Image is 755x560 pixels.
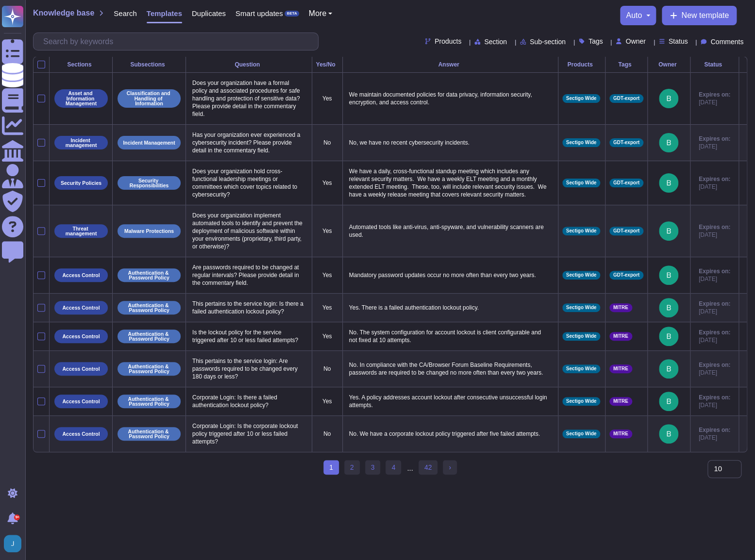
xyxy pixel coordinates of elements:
[669,38,688,45] span: Status
[347,136,554,149] p: No, we have no recent cybersecurity incidents.
[626,12,650,19] button: auto
[121,91,177,106] p: Classification and Handling of Information
[659,359,678,379] img: user
[613,229,639,233] span: GDT-export
[190,420,308,448] p: Corporate Login: Is the corporate lockout policy triggered after 10 or less failed attempts?
[121,178,177,188] p: Security Responsibilities
[309,10,333,17] button: More
[190,165,308,201] p: Does your organization hold cross-functional leadership meetings or committees which cover topics...
[344,460,360,475] a: 2
[699,231,730,239] span: [DATE]
[386,460,401,475] a: 4
[699,426,730,434] span: Expires on:
[121,429,177,439] p: Authentication & Password Policy
[38,33,318,50] input: Search by keywords
[699,394,730,401] span: Expires on:
[626,12,642,19] span: auto
[190,209,308,253] p: Does your organization implement automated tools to identify and prevent the deployment of malici...
[347,88,554,109] p: We maintain documented policies for data privacy, information security, encryption, and access co...
[659,327,678,346] img: user
[61,181,101,186] p: Security Policies
[347,326,554,346] p: No. The system configuration for account lockout is client configurable and not fixed at 10 attem...
[566,366,597,371] span: Sectigo Wide
[347,165,554,201] p: We have a daily, cross-functional standup meeting which includes any relevant security matters. W...
[316,365,338,373] p: No
[347,301,554,314] p: Yes. There is a failed authentication lockout policy.
[530,38,566,45] span: Sub-section
[699,183,730,191] span: [DATE]
[62,431,100,437] p: Access Control
[566,305,597,310] span: Sectigo Wide
[699,99,730,106] span: [DATE]
[323,460,339,475] span: 1
[14,514,20,520] div: 9+
[613,96,639,101] span: GDT-export
[347,428,554,440] p: No. We have a corporate lockout policy triggered after five failed attempts.
[699,401,730,409] span: [DATE]
[699,175,730,183] span: Expires on:
[316,139,338,147] p: No
[562,62,601,67] div: Products
[316,304,338,312] p: Yes
[316,62,338,67] div: Yes/No
[681,12,729,19] span: New template
[699,300,730,308] span: Expires on:
[62,366,100,372] p: Access Control
[659,133,678,152] img: user
[316,332,338,340] p: Yes
[609,62,643,67] div: Tags
[62,305,100,311] p: Access Control
[316,430,338,438] p: No
[613,334,628,339] span: MITRE
[659,392,678,411] img: user
[2,533,28,554] button: user
[190,297,308,318] p: This pertains to the service login: Is there a failed authentication lockout policy?
[347,221,554,241] p: Automated tools like anti-virus, anti-spyware, and vulnerability scanners are used.
[566,229,597,233] span: Sectigo Wide
[190,391,308,412] p: Corporate Login: Is there a failed authentication lockout policy?
[114,10,137,17] span: Search
[710,38,743,45] span: Comments
[316,95,338,102] p: Yes
[316,397,338,405] p: Yes
[659,298,678,317] img: user
[699,91,730,99] span: Expires on:
[33,9,94,17] span: Knowledge base
[365,460,381,475] a: 3
[121,270,177,280] p: Authentication & Password Policy
[694,62,735,67] div: Status
[699,369,730,377] span: [DATE]
[435,38,461,45] span: Products
[123,140,175,146] p: Incident Management
[53,62,108,67] div: Sections
[309,10,326,17] span: More
[121,303,177,313] p: Authentication & Password Policy
[124,229,174,234] p: Malware Protections
[190,261,308,289] p: Are passwords required to be changed at regular intervals? Please provide detail in the commentar...
[347,269,554,281] p: Mandatory password updates occur no more often than every two years.
[699,143,730,150] span: [DATE]
[699,336,730,344] span: [DATE]
[699,361,730,369] span: Expires on:
[62,399,100,404] p: Access Control
[613,140,639,145] span: GDT-export
[347,62,554,67] div: Answer
[566,399,597,404] span: Sectigo Wide
[121,396,177,407] p: Authentication & Password Policy
[121,364,177,374] p: Authentication & Password Policy
[613,181,639,185] span: GDT-export
[62,273,100,278] p: Access Control
[699,434,730,442] span: [DATE]
[659,89,678,108] img: user
[347,391,554,412] p: Yes. A policy addresses account lockout after consecutive unsuccessful login attempts.
[652,62,686,67] div: Owner
[147,10,182,17] span: Templates
[566,431,597,436] span: Sectigo Wide
[566,181,597,185] span: Sectigo Wide
[699,223,730,231] span: Expires on:
[316,227,338,235] p: Yes
[699,267,730,275] span: Expires on:
[235,10,283,17] span: Smart updates
[566,334,597,339] span: Sectigo Wide
[566,273,597,278] span: Sectigo Wide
